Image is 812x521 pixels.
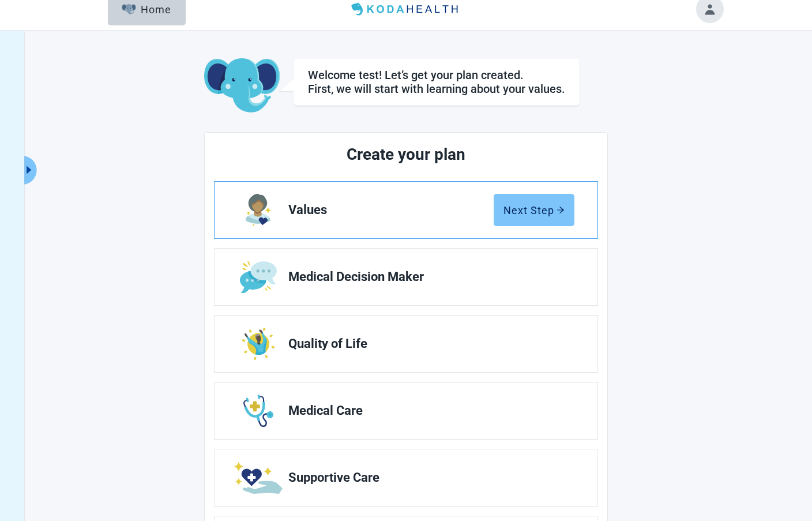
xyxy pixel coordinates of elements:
[215,383,597,439] a: Edit Medical Care section
[557,206,565,214] span: arrow-right
[288,203,494,217] span: Values
[215,316,597,372] a: Edit Quality of Life section
[122,4,136,14] img: Elephant
[288,404,565,418] span: Medical Care
[215,249,597,305] a: Edit Medical Decision Maker section
[215,449,597,506] a: Edit Supportive Care section
[122,3,171,15] div: Home
[22,156,36,185] button: Expand menu
[308,68,565,96] div: Welcome test! Let’s get your plan created. First, we will start with learning about your values.
[288,270,565,284] span: Medical Decision Maker
[503,204,565,216] div: Next Step
[204,58,280,114] img: Koda Elephant
[215,182,597,238] a: Edit Values section
[257,142,555,167] h2: Create your plan
[288,337,565,351] span: Quality of Life
[494,194,574,226] button: Next Steparrow-right
[23,164,34,175] span: caret-right
[288,471,565,485] span: Supportive Care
